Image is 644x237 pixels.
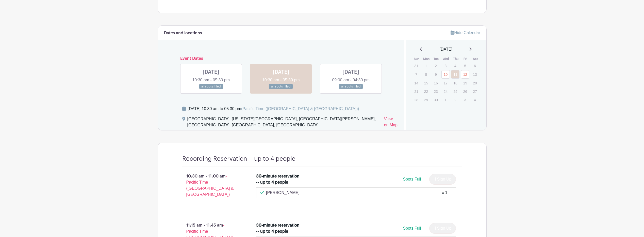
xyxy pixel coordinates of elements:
a: 11 [451,70,459,79]
p: 21 [412,87,420,95]
span: [DATE] [440,46,452,52]
p: 7 [412,70,420,78]
p: [PERSON_NAME] [266,190,300,196]
span: - Pacific Time ([GEOGRAPHIC_DATA] & [GEOGRAPHIC_DATA]) [186,174,234,197]
p: 10:30 am - 11:00 am [174,171,248,200]
p: 6 [471,62,479,70]
p: 14 [412,79,420,87]
div: 30-minute reservation -- up to 4 people [256,173,300,185]
p: 13 [471,70,479,78]
p: 2 [451,96,459,104]
p: 25 [451,87,459,95]
p: 2 [432,62,440,70]
span: Spots Full [403,226,421,230]
p: 9 [432,70,440,78]
p: 28 [412,96,420,104]
div: 30-minute reservation -- up to 4 people [256,222,300,234]
th: Mon [422,56,432,62]
a: View on Map [384,116,398,130]
p: 8 [422,70,430,78]
p: 20 [471,79,479,87]
th: Tue [431,56,441,62]
th: Thu [451,56,461,62]
a: 10 [441,70,450,79]
p: 24 [441,87,450,95]
p: 3 [441,62,450,70]
p: 22 [422,87,430,95]
p: 19 [461,79,469,87]
a: 12 [461,70,469,79]
p: 4 [451,62,459,70]
th: Sun [412,56,422,62]
p: 26 [461,87,469,95]
p: 1 [441,96,450,104]
p: 23 [432,87,440,95]
p: 29 [422,96,430,104]
p: 1 [422,62,430,70]
div: [DATE] 10:30 am to 05:30 pm [188,106,359,112]
th: Sat [470,56,480,62]
span: Spots Full [403,177,421,181]
p: 31 [412,62,420,70]
p: 3 [461,96,469,104]
span: (Pacific Time ([GEOGRAPHIC_DATA] & [GEOGRAPHIC_DATA])) [241,107,359,111]
a: Hide Calendar [451,31,480,35]
p: 18 [451,79,459,87]
p: 15 [422,79,430,87]
p: 17 [441,79,450,87]
p: 16 [432,79,440,87]
div: x 1 [442,190,447,196]
h6: Event Dates [176,56,386,61]
th: Fri [461,56,471,62]
p: 27 [471,87,479,95]
h4: Recording Reservation -- up to 4 people [182,155,295,162]
p: 5 [461,62,469,70]
h6: Dates and locations [164,31,202,36]
div: [GEOGRAPHIC_DATA], [US_STATE][GEOGRAPHIC_DATA], [GEOGRAPHIC_DATA][PERSON_NAME], [GEOGRAPHIC_DATA]... [187,116,380,130]
p: 30 [432,96,440,104]
th: Wed [441,56,451,62]
p: 4 [471,96,479,104]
